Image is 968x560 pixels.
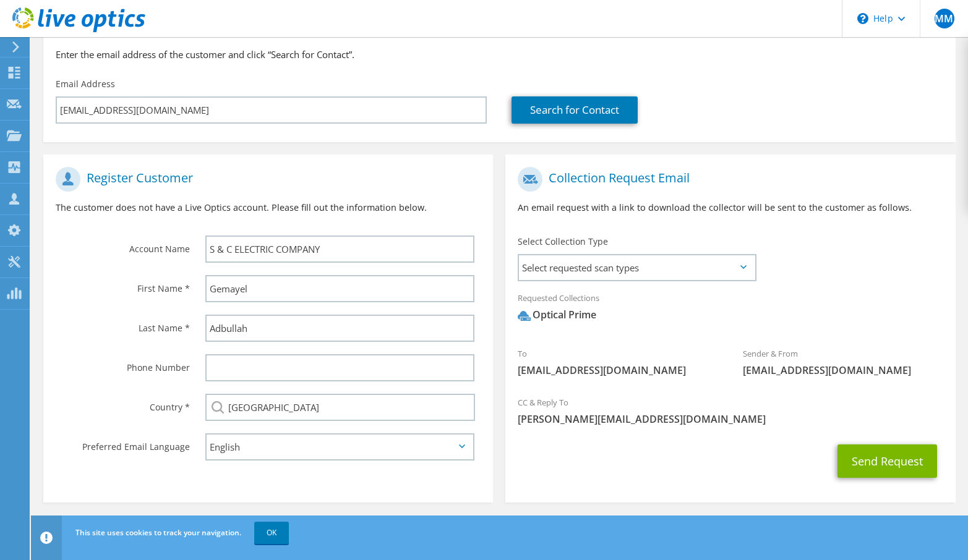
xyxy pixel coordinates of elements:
[518,412,943,426] span: [PERSON_NAME][EMAIL_ADDRESS][DOMAIN_NAME]
[56,48,943,61] h3: Enter the email address of the customer and click “Search for Contact”.
[505,285,955,334] div: Requested Collections
[518,201,943,214] p: An email request with a link to download the collector will be sent to the customer as follows.
[56,394,190,414] label: Country *
[518,235,608,248] label: Select Collection Type
[518,167,936,192] h1: Collection Request Email
[730,341,956,383] div: Sender & From
[518,308,596,322] div: Optical Prime
[505,389,955,432] div: CC & Reply To
[254,522,289,544] a: OK
[56,433,190,453] label: Preferred Email Language
[935,9,954,28] span: MM
[56,201,481,214] p: The customer does not have a Live Optics account. Please fill out the information below.
[56,315,190,334] label: Last Name *
[56,235,190,255] label: Account Name
[518,363,718,377] span: [EMAIL_ADDRESS][DOMAIN_NAME]
[505,341,730,383] div: To
[56,78,115,90] label: Email Address
[56,354,190,374] label: Phone Number
[857,13,868,24] svg: \n
[56,275,190,295] label: First Name *
[519,255,754,280] span: Select requested scan types
[56,167,474,192] h1: Register Customer
[512,96,638,124] a: Search for Contact
[837,444,937,478] button: Send Request
[75,527,241,538] span: This site uses cookies to track your navigation.
[743,363,943,377] span: [EMAIL_ADDRESS][DOMAIN_NAME]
